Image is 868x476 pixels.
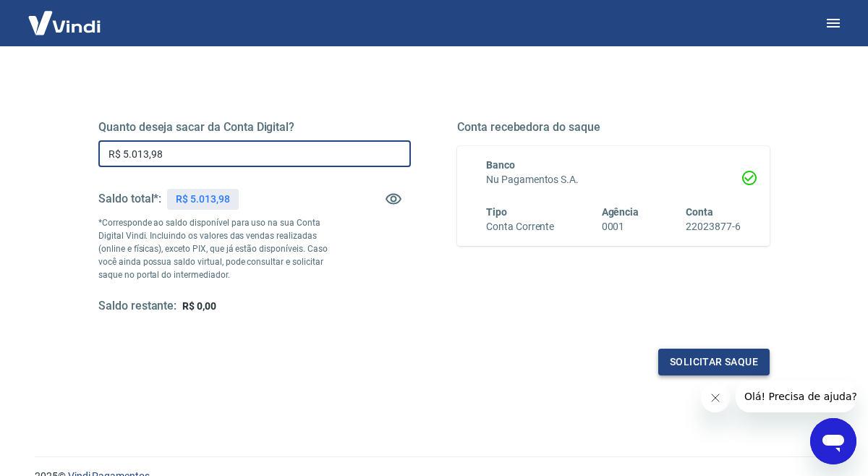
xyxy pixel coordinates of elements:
h6: 22023877-6 [686,219,741,234]
span: R$ 0,00 [182,300,216,312]
img: Vindi [17,1,111,45]
h5: Quanto deseja sacar da Conta Digital? [98,120,411,135]
h5: Saldo restante: [98,299,176,314]
iframe: Fechar mensagem [701,383,730,412]
h6: Conta Corrente [486,219,554,234]
span: Agência [602,206,639,218]
span: Conta [686,206,713,218]
p: R$ 5.013,98 [176,192,229,207]
span: Tipo [486,206,507,218]
button: Solicitar saque [658,349,770,375]
span: Olá! Precisa de ajuda? [9,10,122,22]
h5: Conta recebedora do saque [457,120,770,135]
h5: Saldo total*: [98,192,161,206]
iframe: Botão para abrir a janela de mensagens [810,418,856,464]
h6: 0001 [602,219,639,234]
h6: Nu Pagamentos S.A. [486,172,741,187]
p: *Corresponde ao saldo disponível para uso na sua Conta Digital Vindi. Incluindo os valores das ve... [98,216,333,281]
iframe: Mensagem da empresa [736,381,856,412]
span: Banco [486,159,515,171]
